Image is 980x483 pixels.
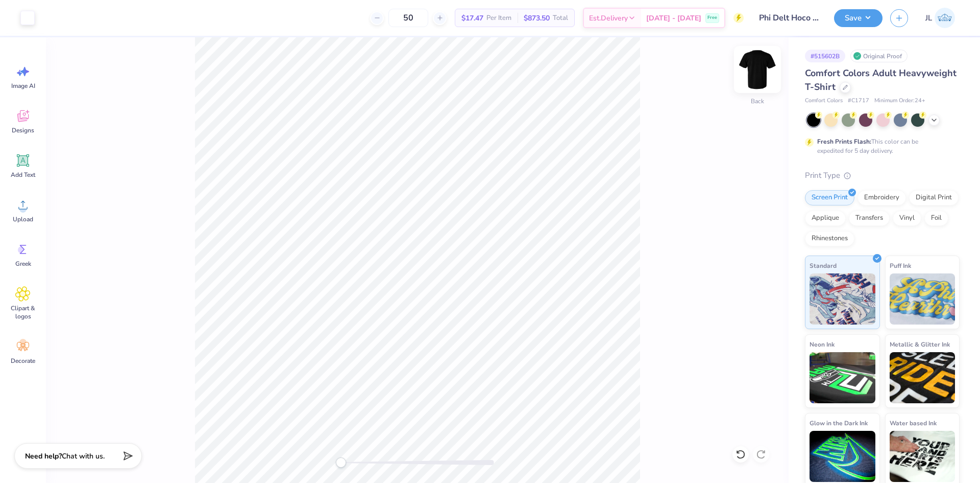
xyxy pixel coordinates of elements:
span: Total [553,13,568,24]
div: Transfers [849,211,890,226]
div: Print Type [805,170,960,181]
span: JL [925,12,932,24]
img: Back [737,49,778,90]
input: Untitled Design [751,8,826,28]
span: $17.47 [461,13,483,24]
span: Neon Ink [810,339,835,350]
span: Glow in the Dark Ink [810,418,868,428]
div: Original Proof [850,50,908,62]
img: Standard [810,273,875,325]
span: $873.50 [524,13,550,24]
span: Metallic & Glitter Ink [890,339,950,350]
span: Free [707,14,717,21]
span: Comfort Colors [805,97,843,105]
img: Glow in the Dark Ink [810,431,875,482]
span: Standard [810,260,837,271]
span: Chat with us. [62,451,105,461]
div: Screen Print [805,190,854,205]
img: Metallic & Glitter Ink [890,352,955,403]
span: Puff Ink [890,260,911,271]
div: This color can be expedited for 5 day delivery. [817,137,943,155]
div: Digital Print [909,190,959,205]
img: Neon Ink [810,352,875,403]
span: Greek [15,260,31,268]
span: Add Text [11,171,35,179]
span: # C1717 [848,97,869,105]
span: Minimum Order: 24 + [874,97,925,105]
div: Embroidery [857,190,906,205]
div: Rhinestones [805,231,854,246]
img: Puff Ink [890,273,955,325]
strong: Fresh Prints Flash: [817,137,871,146]
div: # 515602B [805,50,845,62]
div: Foil [924,211,948,226]
span: Decorate [11,357,35,365]
strong: Need help? [25,451,62,461]
div: Vinyl [893,211,921,226]
img: Water based Ink [890,431,955,482]
div: Back [751,97,764,106]
span: Image AI [11,82,35,90]
span: Water based Ink [890,418,937,428]
span: Comfort Colors Adult Heavyweight T-Shirt [805,67,957,93]
span: Designs [12,126,34,134]
span: Upload [13,215,33,223]
div: Applique [805,211,846,226]
span: Est. Delivery [589,13,628,24]
span: Per Item [486,13,511,24]
a: JL [921,8,960,28]
button: Save [834,9,883,27]
div: Accessibility label [336,457,346,468]
span: [DATE] - [DATE] [646,13,701,24]
input: – – [388,9,428,27]
img: Jairo Laqui [935,8,955,28]
span: Clipart & logos [6,304,40,320]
